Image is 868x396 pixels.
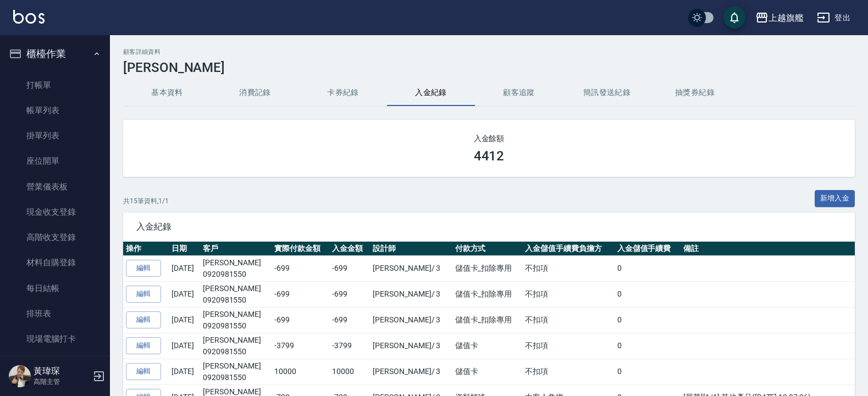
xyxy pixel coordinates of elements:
[615,255,681,281] td: 0
[370,307,452,333] td: [PERSON_NAME] / 3
[200,333,272,359] td: [PERSON_NAME]
[522,359,615,384] td: 不扣項
[615,281,681,307] td: 0
[522,307,615,333] td: 不扣項
[370,255,452,281] td: [PERSON_NAME] / 3
[522,281,615,307] td: 不扣項
[723,7,745,29] button: save
[272,359,329,384] td: 10000
[615,359,681,384] td: 0
[651,80,739,106] button: 抽獎券紀錄
[136,133,842,144] h2: 入金餘額
[123,196,169,206] p: 共 15 筆資料, 1 / 1
[370,242,452,256] th: 設計師
[203,320,269,332] p: 0920981550
[9,365,31,387] img: Person
[272,242,329,256] th: 實際付款金額
[4,301,106,326] a: 排班表
[329,281,370,307] td: -699
[123,60,855,75] h3: [PERSON_NAME]
[475,80,563,106] button: 顧客追蹤
[272,281,329,307] td: -699
[4,40,106,68] button: 櫃檯作業
[452,307,522,333] td: 儲值卡_扣除專用
[4,72,106,98] a: 打帳單
[203,294,269,306] p: 0920981550
[169,242,200,256] th: 日期
[34,377,90,387] p: 高階主管
[812,8,855,28] button: 登出
[452,242,522,256] th: 付款方式
[136,221,842,232] span: 入金紀錄
[370,359,452,384] td: [PERSON_NAME] / 3
[329,242,370,256] th: 入金金額
[126,311,161,328] a: 編輯
[13,10,45,24] img: Logo
[169,307,200,333] td: [DATE]
[299,80,387,106] button: 卡券紀錄
[681,242,855,256] th: 備註
[211,80,299,106] button: 消費記錄
[126,363,161,380] a: 編輯
[329,255,370,281] td: -699
[126,260,161,277] a: 編輯
[123,48,855,55] h2: 顧客詳細資料
[169,333,200,359] td: [DATE]
[615,242,681,256] th: 入金儲值手續費
[4,148,106,174] a: 座位開單
[769,11,804,25] div: 上越旗艦
[4,98,106,123] a: 帳單列表
[452,333,522,359] td: 儲值卡
[169,359,200,384] td: [DATE]
[4,225,106,250] a: 高階收支登錄
[329,307,370,333] td: -699
[4,250,106,275] a: 材料自購登錄
[4,199,106,225] a: 現金收支登錄
[815,190,855,207] button: 新增入金
[200,255,272,281] td: [PERSON_NAME]
[272,333,329,359] td: -3799
[452,281,522,307] td: 儲值卡_扣除專用
[387,80,475,106] button: 入金紀錄
[452,255,522,281] td: 儲值卡_扣除專用
[126,286,161,303] a: 編輯
[203,372,269,383] p: 0920981550
[34,366,90,377] h5: 黃瑋琛
[329,359,370,384] td: 10000
[4,326,106,352] a: 現場電腦打卡
[522,242,615,256] th: 入金儲值手續費負擔方
[203,346,269,358] p: 0920981550
[751,7,808,29] button: 上越旗艦
[4,174,106,199] a: 營業儀表板
[615,307,681,333] td: 0
[370,333,452,359] td: [PERSON_NAME] / 3
[200,281,272,307] td: [PERSON_NAME]
[4,276,106,301] a: 每日結帳
[203,269,269,280] p: 0920981550
[474,148,505,164] h3: 4412
[452,359,522,384] td: 儲值卡
[272,307,329,333] td: -699
[4,123,106,148] a: 掛單列表
[370,281,452,307] td: [PERSON_NAME] / 3
[126,337,161,354] a: 編輯
[123,242,169,256] th: 操作
[272,255,329,281] td: -699
[200,242,272,256] th: 客戶
[169,281,200,307] td: [DATE]
[522,333,615,359] td: 不扣項
[563,80,651,106] button: 簡訊發送紀錄
[522,255,615,281] td: 不扣項
[329,333,370,359] td: -3799
[123,80,211,106] button: 基本資料
[200,307,272,333] td: [PERSON_NAME]
[169,255,200,281] td: [DATE]
[615,333,681,359] td: 0
[200,359,272,384] td: [PERSON_NAME]
[4,352,106,377] a: 掃碼打卡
